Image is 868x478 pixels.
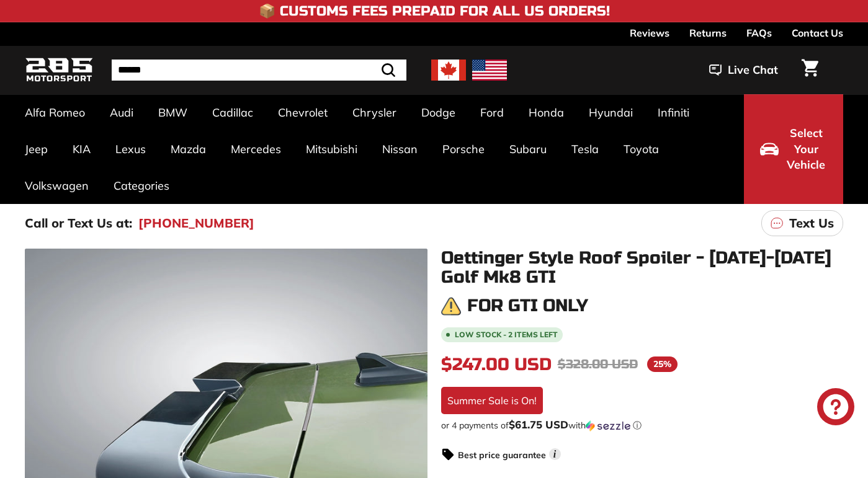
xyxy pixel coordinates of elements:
[458,449,546,461] strong: Best price guarantee
[370,131,430,167] a: Nissan
[559,131,611,167] a: Tesla
[12,167,101,204] a: Volkswagen
[689,22,727,43] a: Returns
[611,131,671,167] a: Toyota
[25,56,93,85] img: Logo_285_Motorsport_areodynamics_components
[112,60,406,81] input: Search
[12,94,97,131] a: Alfa Romeo
[340,94,409,131] a: Chrysler
[693,55,794,86] button: Live Chat
[12,131,60,167] a: Jeep
[441,419,844,432] div: or 4 payments of with
[293,131,370,167] a: Mitsubishi
[728,62,778,78] span: Live Chat
[266,94,340,131] a: Chevrolet
[441,249,844,287] h1: Oettinger Style Roof Spoiler - [DATE]-[DATE] Golf Mk8 GTI
[549,448,561,460] span: i
[744,94,843,204] button: Select Your Vehicle
[441,354,552,375] span: $247.00 USD
[200,94,266,131] a: Cadillac
[792,22,843,43] a: Contact Us
[813,388,858,428] inbox-online-store-chat: Shopify online store chat
[576,94,645,131] a: Hyundai
[794,49,826,91] a: Cart
[761,210,843,236] a: Text Us
[259,4,610,19] h4: 📦 Customs Fees Prepaid for All US Orders!
[789,214,834,232] p: Text Us
[746,22,772,43] a: FAQs
[441,387,543,414] div: Summer Sale is On!
[25,214,132,232] p: Call or Text Us at:
[647,356,678,372] span: 25%
[630,22,669,43] a: Reviews
[497,131,559,167] a: Subaru
[441,419,844,432] div: or 4 payments of$61.75 USDwithSezzle Click to learn more about Sezzle
[103,131,158,167] a: Lexus
[146,94,200,131] a: BMW
[785,125,827,173] span: Select Your Vehicle
[430,131,497,167] a: Porsche
[60,131,103,167] a: KIA
[138,214,254,232] a: [PHONE_NUMBER]
[455,331,558,339] span: Low stock - 2 items left
[218,131,293,167] a: Mercedes
[101,167,182,204] a: Categories
[558,356,638,372] span: $328.00 USD
[409,94,468,131] a: Dodge
[645,94,702,131] a: Infiniti
[468,94,516,131] a: Ford
[467,296,588,316] h3: For GTI only
[158,131,218,167] a: Mazda
[441,296,461,316] img: warning.png
[509,418,568,431] span: $61.75 USD
[97,94,146,131] a: Audi
[516,94,576,131] a: Honda
[586,420,630,432] img: Sezzle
